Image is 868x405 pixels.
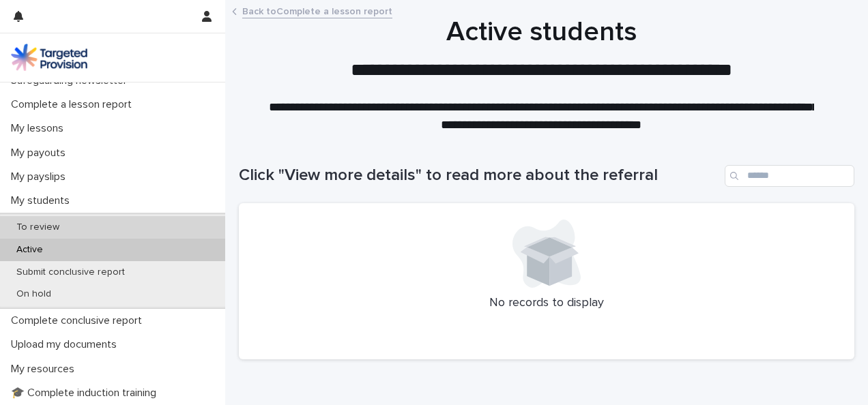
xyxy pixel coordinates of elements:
[242,3,392,18] a: Back toComplete a lesson report
[255,296,838,311] p: No records to display
[5,222,70,233] p: To review
[5,314,153,327] p: Complete conclusive report
[5,122,74,135] p: My lessons
[5,387,167,400] p: 🎓 Complete induction training
[5,288,62,300] p: On hold
[5,98,143,111] p: Complete a lesson report
[5,338,128,351] p: Upload my documents
[5,267,136,278] p: Submit conclusive report
[5,170,76,183] p: My payslips
[5,363,85,376] p: My resources
[5,194,81,207] p: My students
[239,166,719,185] h1: Click "View more details" to read more about the referral
[5,147,76,160] p: My payouts
[239,16,844,48] h1: Active students
[5,244,54,256] p: Active
[11,44,87,71] img: M5nRWzHhSzIhMunXDL62
[725,165,854,187] input: Search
